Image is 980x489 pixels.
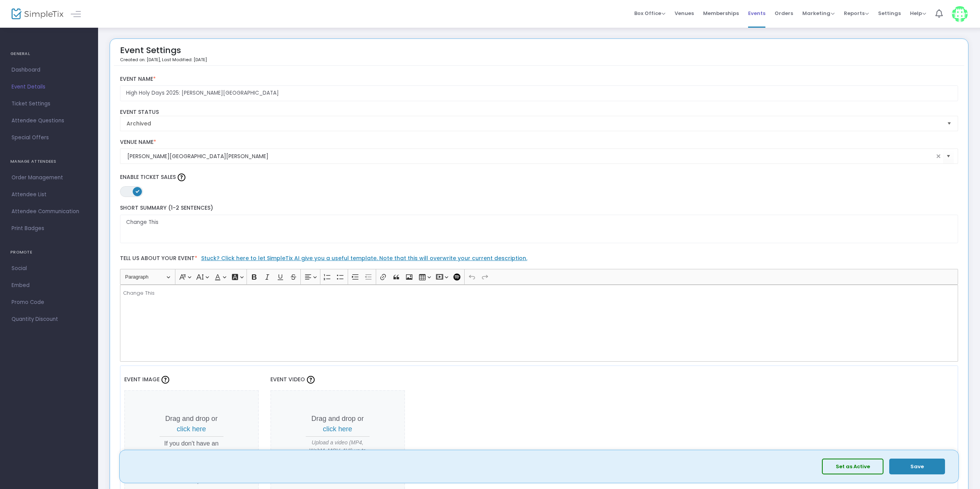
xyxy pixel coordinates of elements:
[12,264,87,274] span: Social
[12,82,87,92] span: Event Details
[127,120,941,127] span: Archived
[120,109,958,116] label: Event Status
[12,224,87,234] span: Print Badges
[12,207,87,217] span: Attendee Communication
[120,285,958,362] div: Rich Text Editor, main
[703,3,739,23] span: Memberships
[120,269,958,284] div: Editor toolbar
[934,152,943,161] span: clear
[12,116,87,126] span: Attendee Questions
[120,76,958,83] label: Event Name
[120,139,958,146] label: Venue Name
[10,46,88,62] h4: GENERAL
[122,271,173,283] button: Paragraph
[127,152,934,160] input: Select Venue
[943,149,954,164] button: Select
[116,251,962,269] label: Tell us about your event
[944,116,955,131] button: Select
[12,190,87,200] span: Attendee List
[323,425,352,433] span: click here
[160,57,207,63] span: , Last Modified: [DATE]
[120,43,207,65] div: Event Settings
[162,376,169,384] img: question-mark
[120,57,207,63] p: Created on: [DATE]
[135,189,139,193] span: ON
[12,99,87,109] span: Ticket Settings
[12,314,87,324] span: Quantity Discount
[123,289,955,297] p: Change This
[775,3,793,23] span: Orders
[10,245,88,260] h4: PROMOTE
[307,376,315,384] img: question-mark
[844,10,869,17] span: Reports
[748,3,765,23] span: Events
[160,439,223,467] p: If you don't have an image you can use
[675,3,694,23] span: Venues
[306,414,370,434] p: Drag and drop or
[270,376,305,383] span: Event Video
[12,133,87,143] span: Special Offers
[201,254,527,262] a: Stuck? Click here to let SimpleTix AI give you a useful template. Note that this will overwrite y...
[10,154,88,169] h4: MANAGE ATTENDEES
[802,10,835,17] span: Marketing
[12,280,87,290] span: Embed
[120,172,958,183] label: Enable Ticket Sales
[822,459,883,474] button: Set as Active
[125,272,165,282] span: Paragraph
[160,414,223,434] p: Drag and drop or
[634,10,665,17] span: Box Office
[120,85,958,101] input: Enter Event Name
[120,204,213,212] span: Short Summary (1-2 Sentences)
[12,65,87,75] span: Dashboard
[878,3,901,23] span: Settings
[177,425,206,433] span: click here
[306,439,370,471] span: Upload a video (MP4, WebM, MOV, AVI) up to 30MB and 15 seconds long.
[12,173,87,183] span: Order Management
[910,10,926,17] span: Help
[178,174,185,181] img: question-mark
[889,459,945,474] button: Save
[124,376,160,383] span: Event Image
[12,297,87,307] span: Promo Code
